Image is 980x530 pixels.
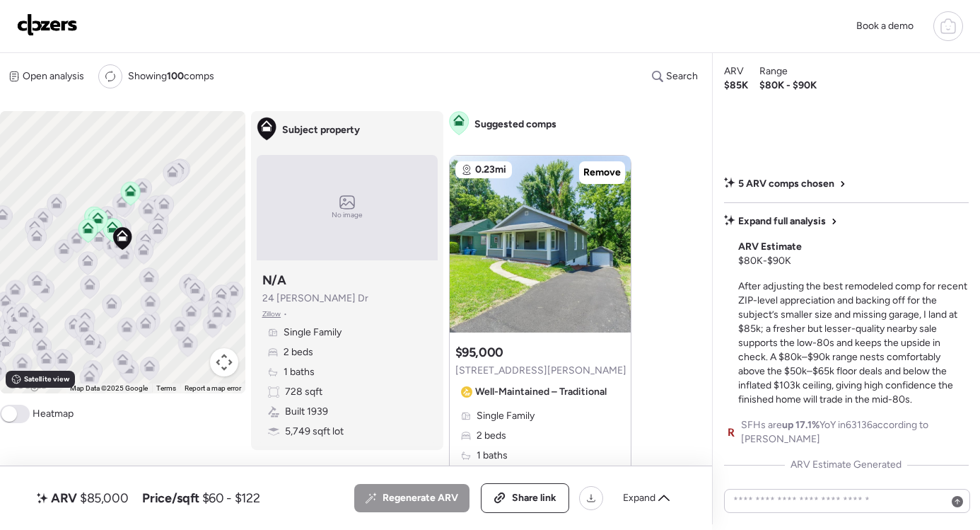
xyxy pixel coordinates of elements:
span: Map Data ©2025 Google [70,384,148,392]
span: 5 ARV comps chosen [738,177,834,191]
h3: N/A [262,272,286,289]
span: Book a demo [856,20,914,32]
span: Open analysis [23,69,84,83]
span: Single Family [284,326,342,340]
img: Google [4,375,50,393]
img: Logo [17,13,78,36]
span: Search [666,69,698,83]
span: 1 baths [284,365,315,379]
span: $80K - $90K [759,79,817,93]
span: Range [759,64,788,79]
span: Expand [623,491,655,505]
span: Re-run report [80,92,141,106]
span: Share link [512,491,556,505]
span: Regenerate ARV [383,491,458,505]
span: After adjusting the best remodeled comp for recent ZIP-level appreciation and backing off for the... [738,280,967,405]
span: Zillow [262,309,281,320]
span: $85,000 [80,490,128,507]
span: Subject property [282,123,360,137]
span: Remove [583,166,621,180]
span: 100 [167,70,184,82]
span: Satellite view [24,374,69,385]
span: Price/sqft [142,490,199,507]
span: $80K - $90K [738,254,791,268]
span: ARV [51,490,77,507]
span: ARV [724,64,744,79]
a: Open this area in Google Maps (opens a new window) [4,375,50,393]
span: 24 [PERSON_NAME] Dr [262,292,368,306]
span: 0.23mi [475,163,506,177]
span: Expand full analysis [738,214,826,229]
span: [STREET_ADDRESS][PERSON_NAME] [455,364,626,378]
span: Single Family [477,409,535,423]
span: Well-Maintained – Traditional [475,385,607,399]
span: 2 beds [284,345,313,359]
span: Showing comps [128,69,214,83]
span: ARV Estimate Generated [791,458,902,472]
span: 2 beds [477,429,506,443]
span: 1 baths [477,449,508,463]
span: $85K [724,79,748,93]
span: up 17.1% [782,419,819,431]
span: No image [332,209,363,221]
button: Map camera controls [210,348,238,376]
span: 728 sqft [285,385,322,399]
span: • [284,309,287,320]
span: 5,749 sqft lot [285,425,344,439]
span: SFHs are YoY in 63136 according to [PERSON_NAME] [741,418,969,447]
a: Terms [156,384,176,392]
span: Suggested comps [474,117,556,132]
a: Report a map error [185,384,241,392]
h3: $95,000 [455,344,503,361]
span: Heatmap [33,407,74,421]
span: Built 1939 [285,405,328,419]
span: ARV Estimate [738,240,802,254]
span: $60 - $122 [202,490,259,507]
